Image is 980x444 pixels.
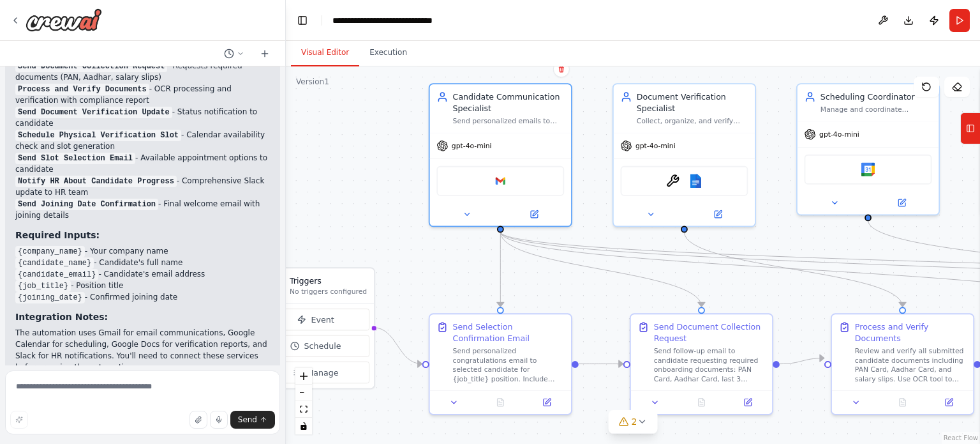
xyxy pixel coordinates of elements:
button: toggle interactivity [295,418,312,434]
img: Google gmail [494,174,508,188]
button: Open in side panel [728,395,768,410]
button: Open in side panel [501,208,567,222]
button: Start a new chat [255,46,275,61]
g: Edge from 5de8f681-be56-410e-bc31-f53680faaec4 to d133c89e-0275-4774-b034-d756956e1011 [494,232,506,307]
button: zoom out [295,385,312,401]
code: Send Slot Selection Email [15,153,135,164]
div: Send Selection Confirmation EmailSend personalized congratulations email to selected candidate fo... [429,313,572,415]
button: Open in side panel [869,196,934,210]
button: Click to speak your automation idea [210,411,228,429]
div: Send personalized emails to selected candidates at each stage of the onboarding process, includin... [453,116,565,125]
g: Edge from 8b727d4a-c539-4245-90b6-80bfc4e7c973 to c7a5641c-25df-407a-be70-200fec1298d4 [780,353,824,370]
button: No output available [677,395,725,410]
button: 2 [609,410,658,434]
button: Visual Editor [291,40,359,66]
nav: breadcrumb [332,14,475,27]
span: gpt-4o-mini [635,141,676,150]
code: Send Joining Date Confirmation [15,199,158,210]
div: Document Verification Specialist [637,91,748,114]
li: - Requests required documents (PAN, Aadhar, salary slips) [15,60,270,83]
div: Document Verification SpecialistCollect, organize, and verify candidate documents including PAN C... [612,83,756,227]
div: React Flow controls [295,368,312,434]
span: Event [311,314,334,325]
button: Send [230,411,275,429]
code: {candidate_email} [15,269,98,280]
button: Schedule [262,335,369,357]
button: No output available [878,395,926,410]
strong: Integration Notes: [15,312,108,322]
img: OCRTool [666,174,680,188]
button: Open in side panel [685,208,750,222]
button: No output available [476,395,524,410]
h3: Triggers [290,275,367,287]
span: 2 [632,415,637,428]
div: Candidate Communication SpecialistSend personalized emails to selected candidates at each stage o... [429,83,572,227]
div: Process and Verify DocumentsReview and verify all submitted candidate documents including PAN Car... [831,313,974,415]
li: - Final welcome email with joining details [15,198,270,221]
span: gpt-4o-mini [819,130,859,139]
li: - Comprehensive Slack update to HR team [15,175,270,198]
code: Send Document Verification Update [15,107,172,118]
button: Event [262,309,369,330]
button: Hide left sidebar [293,11,311,29]
p: The automation uses Gmail for email communications, Google Calendar for scheduling, Google Docs f... [15,327,270,373]
code: {candidate_name} [15,257,94,269]
p: No triggers configured [290,287,367,296]
img: Google docs [689,174,703,188]
button: Switch to previous chat [219,46,249,61]
li: - Your company name [15,245,270,257]
div: Scheduling CoordinatorManage and coordinate physical document verification slots for candidates. ... [796,83,940,215]
g: Edge from 705547d3-461a-4a32-85c6-2d76c2c99d7d to c7a5641c-25df-407a-be70-200fec1298d4 [678,232,908,307]
button: Improve this prompt [10,411,28,429]
div: Review and verify all submitted candidate documents including PAN Card, Aadhar Card, and salary s... [855,347,967,384]
span: Send [238,415,257,425]
code: Notify HR About Candidate Progress [15,176,177,187]
span: gpt-4o-mini [452,141,492,150]
li: - OCR processing and verification with compliance report [15,83,270,106]
li: - Confirmed joining date [15,291,270,303]
code: {joining_date} [15,292,85,303]
div: Send Document Collection Request [654,321,766,344]
div: Process and Verify Documents [855,321,967,344]
img: Logo [26,8,102,31]
li: - Calendar availability check and slot generation [15,129,270,152]
li: - Candidate's full name [15,257,270,268]
g: Edge from triggers to d133c89e-0275-4774-b034-d756956e1011 [373,322,422,370]
div: Send personalized congratulations email to selected candidate for {job_title} position. Include c... [453,347,565,384]
img: Google calendar [861,162,875,176]
code: {job_title} [15,280,71,292]
button: Delete node [553,61,570,77]
button: Upload files [189,411,207,429]
div: Manage and coordinate physical document verification slots for candidates. Check calendar availab... [820,105,932,114]
code: Send Document Collection Request [15,61,167,72]
button: Open in side panel [527,395,567,410]
div: Scheduling Coordinator [820,91,932,103]
button: zoom in [295,368,312,385]
div: Version 1 [296,77,329,87]
code: {company_name} [15,246,85,257]
div: Candidate Communication Specialist [453,91,565,114]
div: Send follow-up email to candidate requesting required onboarding documents: PAN Card, Aadhar Card... [654,347,766,384]
button: Manage [262,362,369,383]
code: Process and Verify Documents [15,84,149,95]
div: Send Selection Confirmation Email [453,321,565,344]
li: - Position title [15,280,270,291]
li: - Candidate's email address [15,268,270,280]
strong: Required Inputs: [15,230,100,240]
button: fit view [295,401,312,418]
button: Execution [359,40,417,66]
div: TriggersNo triggers configuredEventScheduleManage [256,267,375,389]
span: Schedule [304,341,341,352]
g: Edge from d133c89e-0275-4774-b034-d756956e1011 to 8b727d4a-c539-4245-90b6-80bfc4e7c973 [579,358,623,370]
button: Open in side panel [929,395,969,410]
div: Send Document Collection RequestSend follow-up email to candidate requesting required onboarding ... [630,313,773,415]
span: Manage [306,367,338,378]
a: React Flow attribution [944,434,978,441]
li: - Available appointment options to candidate [15,152,270,175]
code: Schedule Physical Verification Slot [15,130,181,141]
li: - Status notification to candidate [15,106,270,129]
div: Collect, organize, and verify candidate documents including PAN Card, Aadhar Card, and salary sli... [637,116,748,125]
g: Edge from 5de8f681-be56-410e-bc31-f53680faaec4 to 8b727d4a-c539-4245-90b6-80bfc4e7c973 [494,232,707,307]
